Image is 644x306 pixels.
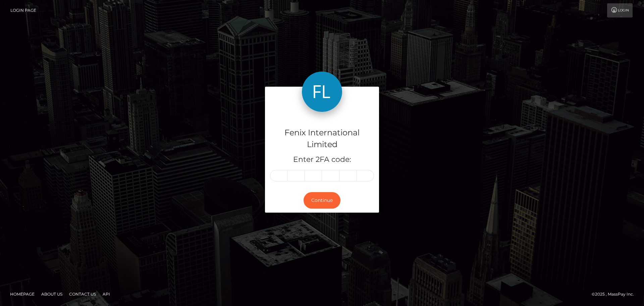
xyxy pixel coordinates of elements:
[100,289,113,299] a: API
[302,72,342,112] img: Fenix International Limited
[7,289,37,299] a: Homepage
[270,155,374,165] h5: Enter 2FA code:
[607,3,633,17] a: Login
[592,291,639,298] div: © 2025 , MassPay Inc.
[66,289,99,299] a: Contact Us
[39,289,65,299] a: About Us
[10,3,36,17] a: Login Page
[270,127,374,150] h4: Fenix International Limited
[304,192,340,209] button: Continue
